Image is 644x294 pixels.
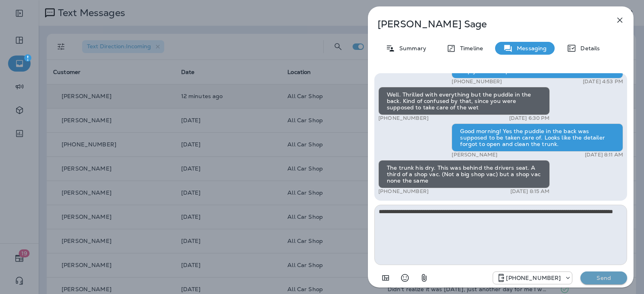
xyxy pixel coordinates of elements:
p: Details [576,45,600,51]
div: +1 (689) 265-4479 [493,273,572,283]
div: Well. Thrilled with everything but the puddle in the back. Kind of confused by that, since you we... [378,87,550,115]
p: Send [587,274,621,282]
p: [PHONE_NUMBER] [378,115,429,121]
p: Messaging [513,45,547,51]
p: [DATE] 6:30 PM [509,115,550,121]
p: [PHONE_NUMBER] [506,275,561,281]
button: Select an emoji [397,270,413,286]
p: Summary [395,45,426,51]
button: Add in a premade template [378,270,394,286]
div: Good morning! Yes the puddle in the back was supposed to be taken care of. Looks like the detaile... [452,123,623,152]
p: [PHONE_NUMBER] [378,188,429,195]
button: Send [580,271,627,284]
p: Timeline [456,45,483,51]
p: [PERSON_NAME] Sage [378,19,597,30]
p: [DATE] 8:11 AM [585,152,623,158]
p: [DATE] 8:15 AM [510,188,550,195]
p: [PHONE_NUMBER] [452,78,502,85]
p: [DATE] 4:53 PM [583,78,623,85]
div: The trunk his dry. This was behind the drivers seat. A third of a shop vac. (Not a big shop vac) ... [378,160,550,188]
p: [PERSON_NAME] [452,152,497,158]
